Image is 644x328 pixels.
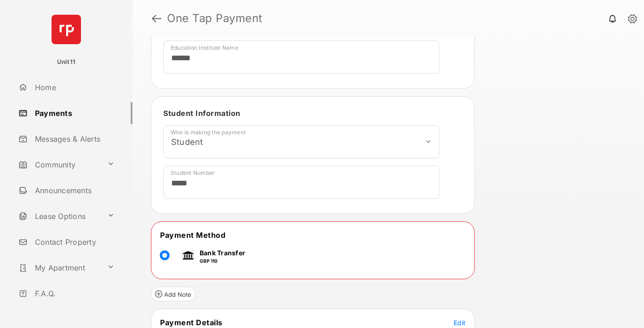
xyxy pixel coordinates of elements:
[160,230,225,240] span: Payment Method
[15,179,132,201] a: Announcements
[15,257,103,279] a: My Apartment
[200,248,245,258] p: Bank Transfer
[15,102,132,124] a: Payments
[200,258,245,265] p: GBP 110
[181,250,195,260] img: bank.png
[15,205,103,227] a: Lease Options
[163,109,241,118] span: Student Information
[15,76,132,98] a: Home
[454,319,466,327] span: Edit
[160,318,223,327] span: Payment Details
[15,231,132,253] a: Contact Property
[454,318,466,327] button: Edit
[15,282,132,305] a: F.A.Q.
[167,13,263,24] strong: One Tap Payment
[151,287,195,301] button: Add Note
[52,15,81,44] img: svg+xml;base64,PHN2ZyB4bWxucz0iaHR0cDovL3d3dy53My5vcmcvMjAwMC9zdmciIHdpZHRoPSI2NCIgaGVpZ2h0PSI2NC...
[15,154,103,176] a: Community
[57,58,76,67] p: Unit11
[15,128,132,150] a: Messages & Alerts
